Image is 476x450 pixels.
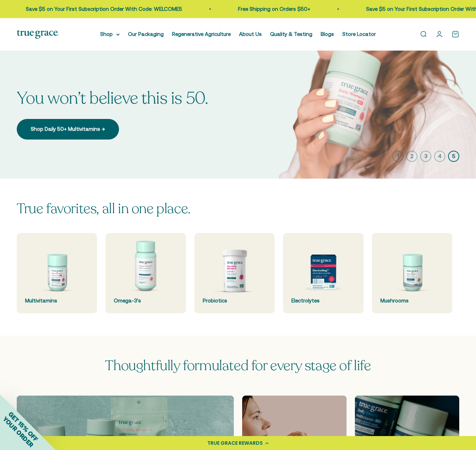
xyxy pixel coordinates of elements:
summary: Shop [100,30,120,38]
button: 2 [406,151,417,162]
div: TRUE GRACE REWARDS [207,440,263,447]
a: Quality & Testing [270,31,312,37]
a: Blogs [321,31,334,37]
button: 1 [392,151,403,162]
a: Free Shipping on Orders $50+ [237,6,309,12]
split-lines: True favorites, all in one place. [17,199,191,218]
button: 3 [420,151,431,162]
div: Multivitamins [25,297,89,305]
span: GET 15% OFF [7,410,39,443]
div: Electrolytes [291,297,355,305]
a: Our Packaging [128,31,164,37]
span: Thoughtfully formulated for every stage of life [105,356,371,375]
div: Omega-3's [114,297,177,305]
split-lines: You won’t believe this is 50. [17,87,208,110]
a: Multivitamins [17,233,97,313]
a: About Us [239,31,262,37]
a: Shop Daily 50+ Multivitamins → [17,119,119,139]
a: Mushrooms [372,233,452,313]
button: 4 [434,151,445,162]
div: Probiotics [203,297,266,305]
p: Save $5 on Your First Subscription Order With Code: WELCOME5 [25,5,181,13]
a: Regenerative Agriculture [172,31,231,37]
a: Electrolytes [283,233,363,313]
a: Omega-3's [105,233,186,313]
span: YOUR ORDER [1,415,35,449]
a: Probiotics [194,233,275,313]
div: Mushrooms [380,297,444,305]
button: 5 [448,151,459,162]
a: Store Locator [342,31,376,37]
